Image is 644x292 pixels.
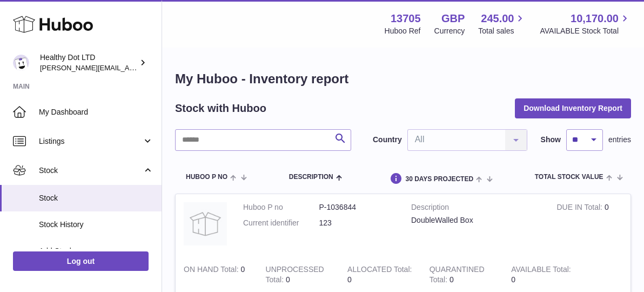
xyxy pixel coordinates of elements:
[441,11,465,26] strong: GBP
[411,215,540,225] div: DoubleWalled Box
[515,98,631,118] button: Download Inventory Report
[434,26,465,36] div: Currency
[411,202,540,215] strong: Description
[184,202,227,245] img: product image
[39,165,142,176] span: Stock
[13,251,149,271] a: Log out
[39,107,153,117] span: My Dashboard
[40,52,137,73] div: Healthy Dot LTD
[430,265,485,287] strong: QUARANTINED Total
[184,265,241,276] strong: ON HAND Total
[39,246,153,256] span: Add Stock
[541,135,561,145] label: Show
[266,265,324,287] strong: UNPROCESSED Total
[481,11,514,26] span: 245.00
[478,26,526,36] span: Total sales
[391,11,421,26] strong: 13705
[373,135,402,145] label: Country
[319,202,395,213] dd: P-1036844
[450,275,454,284] span: 0
[571,11,619,26] span: 10,170.00
[385,26,421,36] div: Huboo Ref
[608,135,631,145] span: entries
[175,101,266,116] h2: Stock with Huboo
[478,11,526,36] a: 245.00 Total sales
[39,193,153,203] span: Stock
[186,174,227,181] span: Huboo P no
[405,176,473,183] span: 30 DAYS PROJECTED
[243,218,319,228] dt: Current identifier
[535,174,603,181] span: Total stock value
[40,63,217,72] span: [PERSON_NAME][EMAIL_ADDRESS][DOMAIN_NAME]
[289,174,333,181] span: Description
[39,136,142,147] span: Listings
[13,55,29,71] img: Dorothy@healthydot.com
[347,265,412,276] strong: ALLOCATED Total
[243,202,319,213] dt: Huboo P no
[39,220,153,230] span: Stock History
[540,26,631,36] span: AVAILABLE Stock Total
[175,70,631,88] h1: My Huboo - Inventory report
[511,265,571,276] strong: AVAILABLE Total
[556,203,604,214] strong: DUE IN Total
[540,11,631,36] a: 10,170.00 AVAILABLE Stock Total
[319,218,395,228] dd: 123
[548,194,630,256] td: 0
